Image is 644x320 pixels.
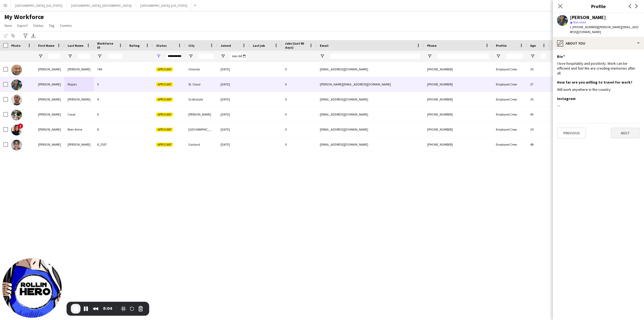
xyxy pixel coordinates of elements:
[156,98,173,102] span: Applicant
[317,92,424,107] div: [EMAIL_ADDRESS][DOMAIN_NAME]
[493,77,527,92] div: Employed Crew
[282,122,317,137] div: 0
[30,33,36,39] app-action-btn: Export XLSX
[527,122,550,137] div: 29
[424,77,493,92] div: [PHONE_NUMBER]
[11,64,22,75] img: Cesar Duran Cesar Duran
[60,23,72,28] span: Comms
[15,22,30,29] a: Export
[31,22,46,29] a: Status
[156,54,161,59] button: Open Filter Menu
[38,44,54,48] span: First Name
[424,137,493,152] div: [PHONE_NUMBER]
[493,92,527,107] div: Employed Crew
[49,23,54,28] span: Tag
[424,107,493,122] div: [PHONE_NUMBER]
[557,128,586,138] button: Previous
[493,62,527,77] div: Employed Crew
[188,44,195,48] span: City
[496,44,507,48] span: Profile
[185,62,217,77] div: Orlando
[611,128,640,138] button: Next
[67,0,136,11] button: [GEOGRAPHIC_DATA], [GEOGRAPHIC_DATA]
[97,54,102,59] button: Open Filter Menu
[94,137,126,152] div: lf_2557
[424,92,493,107] div: [PHONE_NUMBER]
[64,107,94,122] div: Cosat
[48,53,61,59] input: First Name Filter Input
[553,3,644,10] h3: Profile
[4,23,12,28] span: View
[11,44,20,48] span: Photo
[530,54,535,59] button: Open Filter Menu
[156,113,173,117] span: Applicant
[282,62,317,77] div: 0
[136,0,192,11] button: [GEOGRAPHIC_DATA], [US_STATE]
[35,92,64,107] div: [PERSON_NAME]
[557,54,565,59] h3: Bio
[437,53,489,59] input: Phone Filter Input
[230,53,246,59] input: Joined Filter Input
[493,107,527,122] div: Employed Crew
[570,25,598,29] span: t. [PHONE_NUMBER]
[557,87,640,92] div: Will work anywhere in the country
[58,22,74,29] a: Comms
[33,23,43,28] span: Status
[94,62,126,77] div: 744
[185,137,217,152] div: Garland
[317,77,424,92] div: [PERSON_NAME][EMAIL_ADDRESS][DOMAIN_NAME]
[320,44,328,48] span: Email
[64,137,94,152] div: [PERSON_NAME]
[557,80,632,85] h3: How far are you willing to travel for work?
[253,44,265,48] span: Last job
[94,77,126,92] div: 5
[2,22,14,29] a: View
[557,61,640,76] div: I love hospitality and positivity. Work can be efficient and fun! We are creating memories after ...
[17,23,28,28] span: Export
[573,20,586,24] span: Not rated
[156,67,173,71] span: Applicant
[11,80,22,90] img: Jasmine Majors
[530,44,536,48] span: Age
[64,77,94,92] div: Majors
[4,13,44,21] span: My Workforce
[496,54,501,59] button: Open Filter Menu
[217,92,250,107] div: [DATE]
[185,77,217,92] div: St. Cloud
[282,107,317,122] div: 0
[427,44,437,48] span: Phone
[217,137,250,152] div: [DATE]
[185,122,217,137] div: [GEOGRAPHIC_DATA][PERSON_NAME]
[11,125,22,135] img: Keisha Bien-Aime
[94,92,126,107] div: 4
[317,107,424,122] div: [EMAIL_ADDRESS][DOMAIN_NAME]
[217,107,250,122] div: [DATE]
[570,25,639,34] span: | [PERSON_NAME][EMAIL_ADDRESS][DOMAIN_NAME]
[320,54,325,59] button: Open Filter Menu
[221,44,231,48] span: Joined
[68,54,72,59] button: Open Filter Menu
[557,96,576,101] h3: Instagram
[64,92,94,107] div: [PERSON_NAME]
[107,53,123,59] input: Workforce ID Filter Input
[64,122,94,137] div: Bien-Aime
[156,82,173,87] span: Applicant
[11,110,22,120] img: Jeffrey Cosat
[217,77,250,92] div: [DATE]
[38,54,43,59] button: Open Filter Menu
[493,122,527,137] div: Employed Crew
[129,44,140,48] span: Rating
[217,122,250,137] div: [DATE]
[11,140,22,150] img: María Vargas
[35,62,64,77] div: [PERSON_NAME]
[11,95,22,105] img: Jayson Adams
[68,44,83,48] span: Last Name
[156,143,173,147] span: Applicant
[188,54,193,59] button: Open Filter Menu
[527,137,550,152] div: 48
[185,107,217,122] div: [PERSON_NAME]
[185,92,217,107] div: Scottsdale
[570,15,606,20] div: [PERSON_NAME]
[553,37,644,50] div: About you
[282,137,317,152] div: 0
